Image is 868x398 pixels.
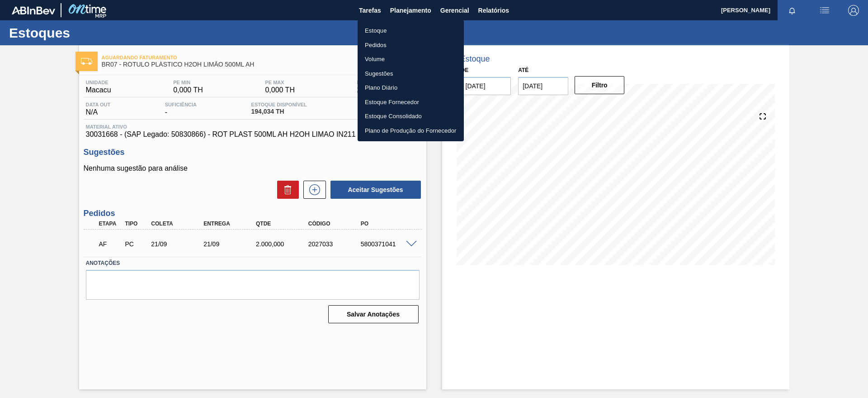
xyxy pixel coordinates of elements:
[358,109,464,124] a: Estoque Consolidado
[358,95,464,110] a: Estoque Fornecedor
[358,124,464,138] a: Plano de Produção do Fornecedor
[358,52,464,67] a: Volume
[358,38,464,53] a: Pedidos
[358,24,464,38] a: Estoque
[358,81,464,95] a: Plano Diário
[358,67,464,81] a: Sugestões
